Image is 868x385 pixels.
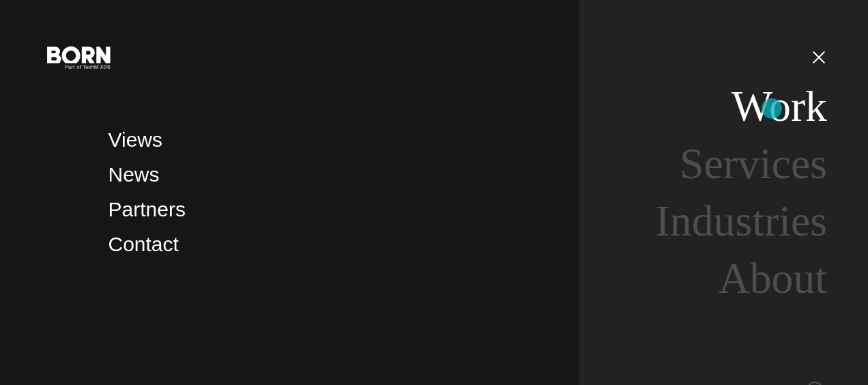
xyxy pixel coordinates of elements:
button: Open [802,42,835,71]
a: Partners [108,198,186,220]
a: About [719,254,827,302]
a: Services [680,139,827,188]
a: Views [108,128,162,151]
a: News [108,163,160,186]
a: Industries [656,197,827,245]
a: Work [732,82,827,130]
a: Contact [108,233,179,255]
